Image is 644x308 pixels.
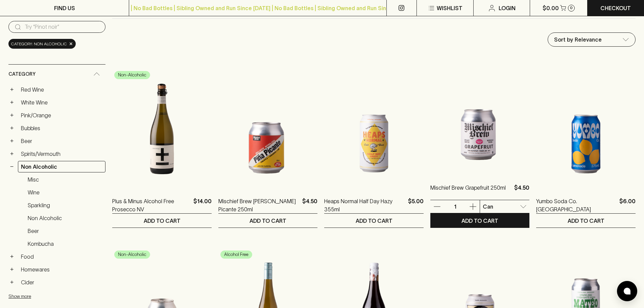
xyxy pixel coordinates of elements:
div: Category [8,65,105,84]
button: + [8,125,15,132]
button: + [8,266,15,273]
a: Homewares [18,264,105,275]
p: $6.00 [619,197,636,213]
a: Cider [18,277,105,288]
p: Login [499,4,516,12]
span: × [69,40,73,47]
img: Plus & Minus Alcohol Free Prosecco NV [112,69,212,187]
a: Bubbles [18,122,105,134]
img: bubble-icon [624,288,630,294]
p: ADD TO CART [144,217,181,225]
p: 0 [570,6,573,10]
input: Try “Pinot noir” [25,22,100,32]
a: Sparkling [25,199,105,211]
a: Food [18,251,105,262]
p: $14.00 [193,197,212,213]
p: $4.50 [514,184,529,200]
p: Can [483,203,493,211]
p: $0.00 [543,4,559,12]
a: Yumbo Soda Co. [GEOGRAPHIC_DATA] [536,197,617,213]
button: + [8,279,15,286]
p: $5.00 [408,197,424,213]
button: Show more [8,289,97,303]
button: − [8,163,15,170]
a: Kombucha [25,238,105,250]
button: ADD TO CART [536,214,636,228]
a: Beer [25,225,105,237]
a: Non Alcoholic [25,212,105,224]
img: Yumbo Soda Co. Lemonade [536,69,636,187]
a: Plus & Minus Alcohol Free Prosecco NV [112,197,191,213]
p: ADD TO CART [249,217,286,225]
button: + [8,138,15,144]
img: Mischief Brew Grapefruit 250ml [430,55,530,173]
p: 1 [447,203,463,210]
span: Category [8,70,35,78]
button: ADD TO CART [324,214,424,228]
button: + [8,112,15,119]
button: ADD TO CART [430,214,530,228]
div: Sort by Relevance [548,33,635,46]
a: Beer [18,135,105,147]
a: Red Wine [18,84,105,95]
p: Sort by Relevance [554,35,602,44]
a: Non Alcoholic [18,161,105,172]
p: FIND US [54,4,75,12]
a: White Wine [18,97,105,108]
img: Mischief Brew Pina Picante 250ml [218,69,318,187]
p: Checkout [600,4,631,12]
button: + [8,99,15,106]
button: + [8,253,15,260]
a: Misc [25,174,105,185]
a: Mischief Brew [PERSON_NAME] Picante 250ml [218,197,300,213]
button: + [8,150,15,157]
button: ADD TO CART [112,214,212,228]
a: Pink/Orange [18,110,105,121]
span: Category: non alcoholic [11,41,67,47]
p: Wishlist [437,4,462,12]
div: Can [480,200,529,213]
button: ADD TO CART [218,214,318,228]
img: Heaps Normal Half Day Hazy 355ml [324,69,424,187]
p: $4.50 [302,197,317,213]
a: Heaps Normal Half Day Hazy 355ml [324,197,405,213]
p: ADD TO CART [568,217,604,225]
p: ADD TO CART [461,217,498,225]
p: ADD TO CART [356,217,392,225]
button: + [8,86,15,93]
a: Mischief Brew Grapefruit 250ml [430,184,506,200]
a: Wine [25,187,105,198]
a: Spirits/Vermouth [18,148,105,160]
